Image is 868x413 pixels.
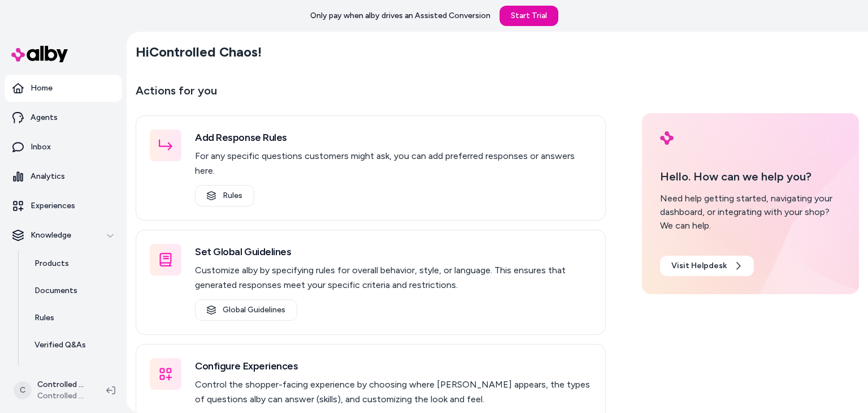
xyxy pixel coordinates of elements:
p: Only pay when alby drives an Assisted Conversion [310,10,491,21]
p: Hello. How can we help you? [660,168,841,185]
img: alby Logo [11,46,68,62]
a: Analytics [5,163,122,190]
h3: Add Response Rules [195,130,592,145]
a: Home [5,75,122,102]
h2: Hi Controlled Chaos ! [136,44,262,61]
h3: Configure Experiences [195,358,592,374]
span: Controlled Chaos [37,390,88,402]
img: alby Logo [660,131,674,145]
p: Analytics [31,171,65,182]
p: Agents [31,112,58,123]
p: Actions for you [136,81,606,109]
a: Experiences [5,192,122,220]
a: Inbox [5,134,122,161]
p: Controlled Chaos Shopify [37,379,88,390]
p: Inbox [31,141,51,153]
a: Global Guidelines [195,299,297,321]
a: Rules [23,304,122,332]
p: Products [34,258,69,269]
a: Products [23,250,122,277]
h3: Set Global Guidelines [195,244,592,260]
p: Knowledge [31,230,71,241]
p: Verified Q&As [34,339,86,351]
p: Home [31,83,53,94]
p: Documents [34,285,77,296]
a: Rules [195,185,254,206]
p: Rules [34,312,54,324]
p: Control the shopper-facing experience by choosing where [PERSON_NAME] appears, the types of quest... [195,377,592,407]
a: Visit Helpdesk [660,256,754,276]
a: Start Trial [500,6,558,26]
span: C [14,381,32,399]
p: For any specific questions customers might ask, you can add preferred responses or answers here. [195,149,592,178]
a: Verified Q&As [23,332,122,359]
p: Customize alby by specifying rules for overall behavior, style, or language. This ensures that ge... [195,263,592,292]
p: Experiences [31,200,75,212]
a: Reviews [23,359,122,386]
a: Documents [23,277,122,304]
button: CControlled Chaos ShopifyControlled Chaos [7,372,97,408]
button: Knowledge [5,222,122,249]
a: Agents [5,104,122,131]
div: Need help getting started, navigating your dashboard, or integrating with your shop? We can help. [660,192,841,233]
